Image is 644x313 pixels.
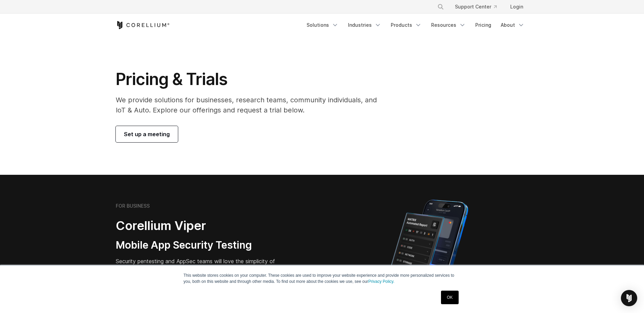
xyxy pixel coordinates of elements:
[427,19,470,31] a: Resources
[441,291,458,304] a: OK
[387,19,426,31] a: Products
[124,130,170,138] span: Set up a meeting
[116,203,150,209] h6: FOR BUSINESS
[435,1,447,13] button: Search
[184,272,461,285] p: This website stores cookies on your computer. These cookies are used to improve your website expe...
[116,95,386,115] p: We provide solutions for businesses, research teams, community individuals, and IoT & Auto. Explo...
[116,239,290,252] h3: Mobile App Security Testing
[302,19,343,31] a: Solutions
[344,19,385,31] a: Industries
[497,19,529,31] a: About
[302,19,529,31] div: Navigation Menu
[449,1,502,13] a: Support Center
[621,290,637,306] div: Open Intercom Messenger
[116,69,386,89] h1: Pricing & Trials
[368,279,394,284] a: Privacy Policy.
[429,1,529,13] div: Navigation Menu
[116,218,290,233] h2: Corellium Viper
[116,21,170,29] a: Corellium Home
[116,257,290,281] p: Security pentesting and AppSec teams will love the simplicity of automated report generation comb...
[116,126,178,142] a: Set up a meeting
[505,1,529,13] a: Login
[471,19,495,31] a: Pricing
